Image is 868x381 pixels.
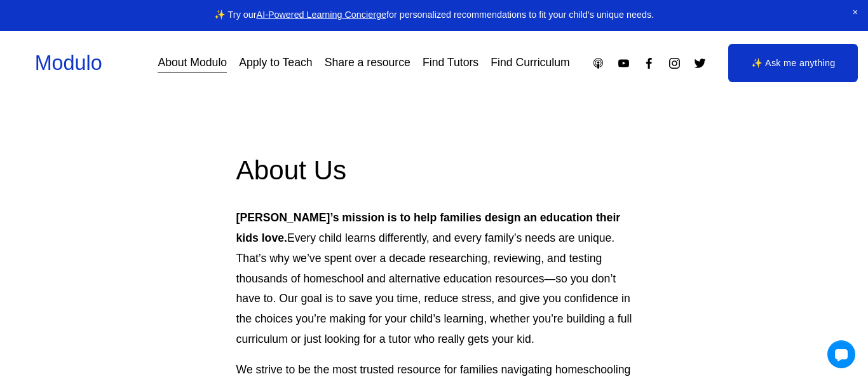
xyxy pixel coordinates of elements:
[491,52,569,74] a: Find Curriculum
[239,52,312,74] a: Apply to Teach
[668,57,681,70] a: Instagram
[257,10,386,20] a: AI-Powered Learning Concierge
[236,153,632,188] h2: About Us
[236,211,624,244] strong: [PERSON_NAME]’s mission is to help families design an education their kids love.
[236,208,632,349] p: Every child learns differently, and every family’s needs are unique. That’s why we’ve spent over ...
[617,57,630,70] a: YouTube
[423,52,478,74] a: Find Tutors
[158,52,227,74] a: About Modulo
[728,44,858,82] a: ✨ Ask me anything
[325,52,410,74] a: Share a resource
[35,52,102,74] a: Modulo
[693,57,707,70] a: Twitter
[642,57,656,70] a: Facebook
[592,57,605,70] a: Apple Podcasts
